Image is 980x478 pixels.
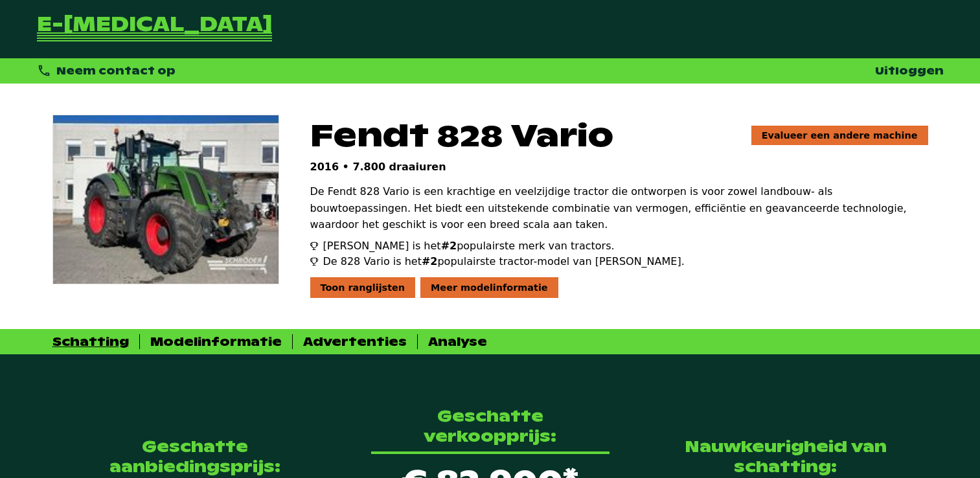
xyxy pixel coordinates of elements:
[323,238,615,254] span: [PERSON_NAME] is het populairste merk van tractors.
[441,240,457,252] span: #2
[420,277,558,298] div: Meer modelinformatie
[422,255,438,267] span: #2
[667,437,905,477] p: Nauwkeurigheid van schatting:
[37,63,176,78] div: Neem contact op
[875,64,944,78] a: Uitloggen
[150,334,282,349] div: Modelinformatie
[323,254,685,269] span: De 828 Vario is het populairste tractor-model van [PERSON_NAME].
[52,334,129,349] div: Schatting
[53,115,279,284] img: Fendt 828 Vario
[37,16,272,43] a: Terug naar de startpagina
[56,64,176,78] span: Neem contact op
[303,334,407,349] div: Advertenties
[751,126,928,145] a: Evalueer een andere machine
[310,115,613,155] span: Fendt 828 Vario
[310,183,928,233] p: De Fendt 828 Vario is een krachtige en veelzijdige tractor die ontworpen is voor zowel landbouw- ...
[310,161,928,173] p: 2016 • 7.800 draaiuren
[371,406,610,446] p: Geschatte verkoopprijs:
[310,277,416,298] div: Toon ranglijsten
[76,437,314,477] p: Geschatte aanbiedingsprijs:
[428,334,487,349] div: Analyse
